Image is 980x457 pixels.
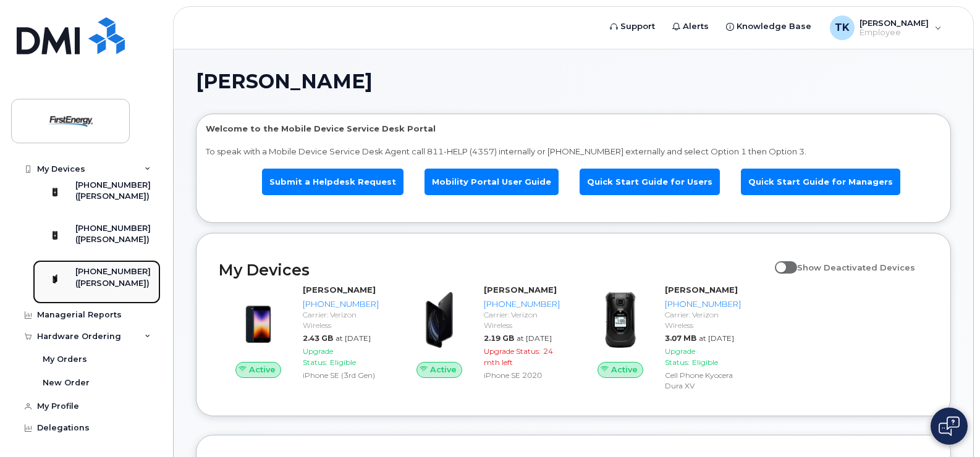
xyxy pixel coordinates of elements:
span: Active [249,364,276,375]
span: Show Deactivated Devices [797,262,915,272]
span: Active [611,364,638,375]
img: Open chat [939,416,960,436]
span: Eligible [692,358,718,367]
span: Eligible [330,358,356,367]
strong: [PERSON_NAME] [303,285,376,295]
div: Carrier: Verizon Wireless [303,309,380,330]
span: at [DATE] [517,333,552,343]
div: iPhone SE 2020 [484,370,561,380]
img: image20231002-3703462-1jxprgc.jpeg [591,290,650,350]
p: Welcome to the Mobile Device Service Desk Portal [206,123,941,135]
span: Upgrade Status: [484,346,541,356]
span: [PERSON_NAME] [196,72,373,91]
span: Upgrade Status: [303,346,333,366]
input: Show Deactivated Devices [775,256,785,266]
a: Quick Start Guide for Managers [741,169,900,195]
p: To speak with a Mobile Device Service Desk Agent call 811-HELP (4357) internally or [PHONE_NUMBER... [206,146,941,157]
strong: [PERSON_NAME] [484,285,557,295]
img: image20231002-3703462-1angbar.jpeg [229,290,288,350]
span: 3.07 MB [665,333,696,343]
a: Mobility Portal User Guide [425,169,559,195]
span: Upgrade Status: [665,346,695,366]
div: [PHONE_NUMBER] [665,298,742,310]
span: at [DATE] [699,333,734,343]
div: [PHONE_NUMBER] [484,298,561,310]
div: Carrier: Verizon Wireless [665,309,742,330]
a: Submit a Helpdesk Request [262,169,403,195]
span: at [DATE] [336,333,371,343]
a: Quick Start Guide for Users [580,169,720,195]
div: iPhone SE (3rd Gen) [303,370,380,380]
a: Active[PERSON_NAME][PHONE_NUMBER]Carrier: Verizon Wireless3.07 MBat [DATE]Upgrade Status:Eligible... [581,284,747,393]
div: [PHONE_NUMBER] [303,298,380,310]
img: image20231002-3703462-2fle3a.jpeg [410,290,469,350]
div: Carrier: Verizon Wireless [484,309,561,330]
span: 2.43 GB [303,333,333,343]
span: Active [430,364,457,375]
a: Active[PERSON_NAME][PHONE_NUMBER]Carrier: Verizon Wireless2.43 GBat [DATE]Upgrade Status:Eligible... [219,284,385,383]
a: Active[PERSON_NAME][PHONE_NUMBER]Carrier: Verizon Wireless2.19 GBat [DATE]Upgrade Status:24 mth l... [400,284,566,383]
h2: My Devices [219,261,769,279]
strong: [PERSON_NAME] [665,285,738,295]
div: Cell Phone Kyocera Dura XV [665,370,742,391]
span: 24 mth left [484,346,553,366]
span: 2.19 GB [484,333,514,343]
